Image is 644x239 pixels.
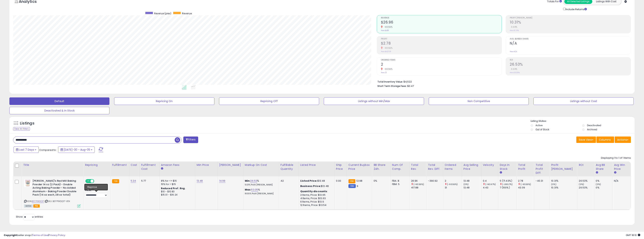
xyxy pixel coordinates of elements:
small: (-90.97%) [485,183,496,186]
button: Last 7 Days [14,146,39,153]
div: N/A [614,179,628,183]
div: 26.96 [411,179,426,183]
div: FBA: 8 [392,179,407,183]
b: Quantity discounts [300,190,327,193]
div: 4.43 [483,186,498,189]
div: Ship Price [336,163,345,171]
span: Show: entries [16,215,43,219]
div: BB Share 24h. [374,163,389,171]
div: 4 Items, Price: $13.63 [300,197,331,200]
div: Amazon AI * [85,185,100,188]
div: 8% for <= $15 [161,179,192,183]
div: Avg Win Price [614,163,629,171]
small: 0.00% [510,26,517,28]
small: Amazon Fees. [161,167,163,170]
th: The percentage added to the cost of goods (COGS) that forms the calculator for Min & Max prices. [243,162,279,176]
div: Profit [PERSON_NAME] [551,163,576,171]
span: All listings currently available for purchase on Amazon [24,204,33,208]
div: 15% for > $15 [161,183,192,186]
div: Fulfillable Quantity [281,163,297,171]
span: Revenue [381,17,502,19]
h5: Listings [20,121,34,126]
a: 14.99 [219,179,225,183]
div: Fulfillment Cost [141,163,158,171]
div: 10.31% [551,179,577,183]
button: Listings without Min/Max [324,97,424,105]
a: 5.24 [131,179,136,183]
label: Active [536,124,542,127]
a: Terms of Use [32,233,48,237]
small: Prev: 10.31% [510,29,519,32]
span: ON [86,180,90,183]
b: Listed Price: [300,179,317,183]
span: Last 7 Days [19,148,34,152]
div: Avg Selling Price [463,163,480,171]
b: Business Price: [300,184,321,188]
span: FBA [33,204,40,208]
div: 0% [596,186,612,189]
div: 0% [596,179,612,183]
div: 417.88 [411,186,426,189]
button: Repricing On [114,97,214,105]
div: Min Price [197,163,216,167]
small: Prev: 31 [381,71,387,74]
div: Displaying 1 to 1 of 1 items [601,156,631,160]
p: Listing States: [531,119,635,123]
span: 12.98 [356,179,362,183]
div: Clear All Filters [13,127,30,131]
div: Days In Stock [500,163,515,171]
div: 2 [445,179,462,183]
div: FBM: 5 [392,183,407,186]
button: Listings without Cost [533,97,633,105]
span: | SKU: B07P9KSQ1T-VEN [45,200,70,203]
div: 5 (71.43%) [500,179,517,183]
small: Days In Stock. [500,171,502,174]
small: (-93.55%) [447,183,458,186]
button: Repricing Off [219,97,319,105]
h2: 10.31% [510,20,631,25]
b: Total Inventory Value: [377,80,403,83]
small: -93.55% [383,47,393,49]
a: Privacy Policy [49,233,65,237]
span: Compared to: [39,148,57,152]
button: Default [9,97,109,105]
div: -40.31 [536,179,547,183]
div: 26.53% [579,179,594,183]
a: 53.05 [251,188,258,192]
div: Total Rev. [411,163,425,171]
strong: Copyright [4,233,17,237]
div: 31 [445,186,462,189]
span: Avg. Buybox Share [510,38,631,40]
div: seller snap | | [4,234,65,237]
li: $4,522 [377,79,628,84]
div: $10 - $10.83 [161,190,192,193]
h2: 2 [381,62,502,67]
div: 7 (100%) [500,186,517,189]
div: Preset: [85,189,108,198]
small: FBA [112,179,119,183]
div: 6 Items, Price: $13.6 [300,200,331,203]
div: : [300,190,331,193]
span: [DATE]-30 - Aug-05 [64,148,90,152]
div: 26.53% [579,186,594,189]
div: 5.77 [141,179,156,183]
small: Prev: N/A [510,50,517,53]
small: -93.55% [383,68,393,71]
div: $13.48 [300,184,331,188]
div: 2 Items, Price: $13.65 [300,193,331,197]
b: Short Term Storage Fees: [377,84,407,88]
div: % [245,188,276,195]
span: Ordered Items [381,59,502,61]
small: -93.55% [383,26,393,28]
b: [PERSON_NAME]'s Red Mill Baking Powder 14 oz (2 Pack) - Double Acting Baking Powder - No Added Al... [33,179,78,198]
span: Columns [599,138,611,142]
div: Title [23,163,82,167]
h2: $26.96 [381,20,502,25]
button: Filters [183,137,198,143]
div: 0% [374,179,388,183]
a: 26.53 [250,179,257,183]
b: Reduced Prof. Rng. [161,187,186,190]
p: 18.55% Profit [PERSON_NAME] [245,192,276,195]
button: Non Competitive [429,97,529,105]
small: Avg BB Share. [596,171,598,174]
